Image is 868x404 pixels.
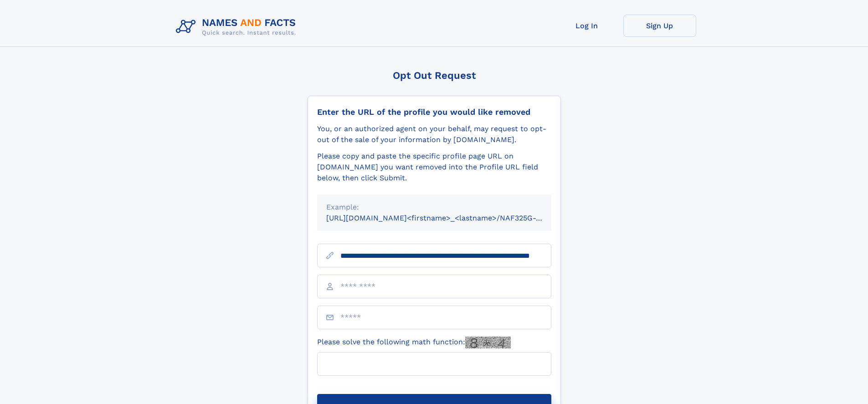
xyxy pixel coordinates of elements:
[317,123,551,145] div: You, or an authorized agent on your behalf, may request to opt-out of the sale of your informatio...
[623,15,696,37] a: Sign Up
[317,337,511,348] label: Please solve the following math function:
[326,214,569,222] small: [URL][DOMAIN_NAME]<firstname>_<lastname>/NAF325G-xxxxxxxx
[308,70,561,81] div: Opt Out Request
[317,107,551,117] div: Enter the URL of the profile you would like removed
[326,202,542,213] div: Example:
[550,15,623,37] a: Log In
[172,15,303,39] img: Logo Names and Facts
[317,151,551,184] div: Please copy and paste the specific profile page URL on [DOMAIN_NAME] you want removed into the Pr...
